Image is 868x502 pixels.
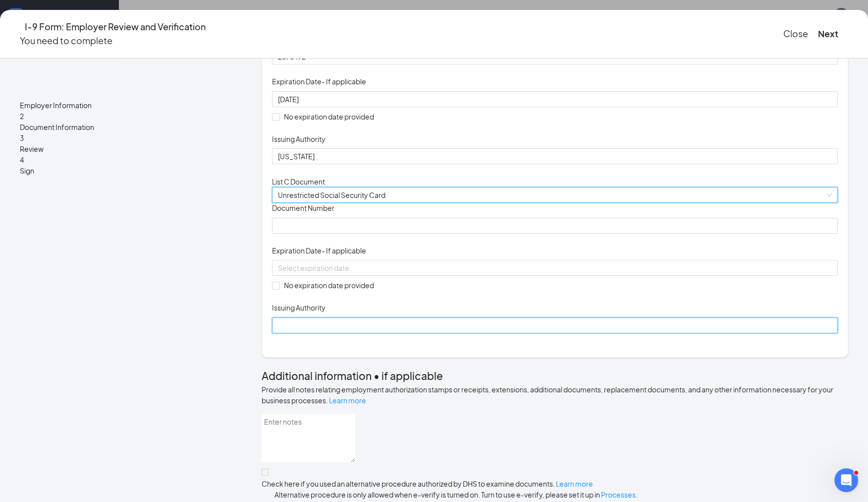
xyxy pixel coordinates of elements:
[272,177,325,186] span: List C Document
[20,100,227,111] span: Employer Information
[20,122,227,132] span: Document Information
[272,246,366,255] span: Expiration Date
[20,155,24,164] span: 4
[272,203,334,213] span: Document Number
[601,490,636,499] a: Processes
[272,134,325,144] span: Issuing Authority
[278,94,830,105] input: 06/24/2027
[20,143,227,154] span: Review
[329,396,366,405] a: Learn more
[372,369,443,382] span: • if applicable
[20,165,227,176] span: Sign
[556,479,593,488] a: Learn more
[262,478,593,489] div: Check here if you used an alternative procedure authorized by DHS to examine documents.
[262,385,833,405] span: Provide all notes relating employment authorization stamps or receipts, extensions, additional do...
[783,27,808,41] button: Close
[262,369,372,382] span: Additional information
[20,34,206,48] p: You need to complete
[262,489,848,500] span: Alternative procedure is only allowed when e-verify is turned on. Turn to use e-verify, please se...
[280,111,378,122] span: No expiration date provided
[25,20,206,34] h4: I-9 Form: Employer Review and Verification
[322,77,366,86] span: - If applicable
[818,27,838,41] button: Next
[322,246,366,255] span: - If applicable
[278,188,832,202] span: Unrestricted Social Security Card
[20,133,24,142] span: 3
[20,112,24,121] span: 2
[834,468,858,492] iframe: Intercom live chat
[278,262,830,273] input: Select expiration date
[280,280,378,291] span: No expiration date provided
[262,469,269,476] input: Check here if you used an alternative procedure authorized by DHS to examine documents. Learn more
[272,76,366,86] span: Expiration Date
[272,303,325,313] span: Issuing Authority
